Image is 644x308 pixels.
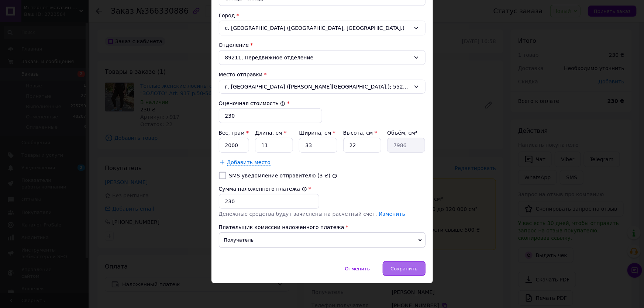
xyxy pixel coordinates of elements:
[219,186,307,192] label: Сумма наложенного платежа
[299,130,335,136] label: Ширина, см
[229,173,331,179] label: SMS уведомление отправителю (3 ₴)
[219,41,426,49] div: Отделение
[219,71,426,78] div: Место отправки
[219,100,286,106] label: Оценочная стоимость
[343,130,377,136] label: Высота, см
[219,211,406,217] span: Денежные средства будут зачислены на расчетный счет.
[390,266,417,271] span: Сохранить
[387,129,425,136] div: Объём, см³
[219,130,249,136] label: Вес, грам
[219,224,344,230] span: Плательщик комиссии наложенного платежа
[225,83,410,90] span: г. [GEOGRAPHIC_DATA] ([PERSON_NAME][GEOGRAPHIC_DATA].); 55202, вул. [STREET_ADDRESS]
[219,50,426,65] div: 89211, Передвижное отделение
[379,211,405,217] a: Изменить
[219,21,426,35] div: с. [GEOGRAPHIC_DATA] ([GEOGRAPHIC_DATA], [GEOGRAPHIC_DATA].)
[345,266,370,271] span: Отменить
[227,159,271,166] span: Добавить место
[219,12,426,19] div: Город
[219,232,426,248] span: Получатель
[255,130,286,136] label: Длина, см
